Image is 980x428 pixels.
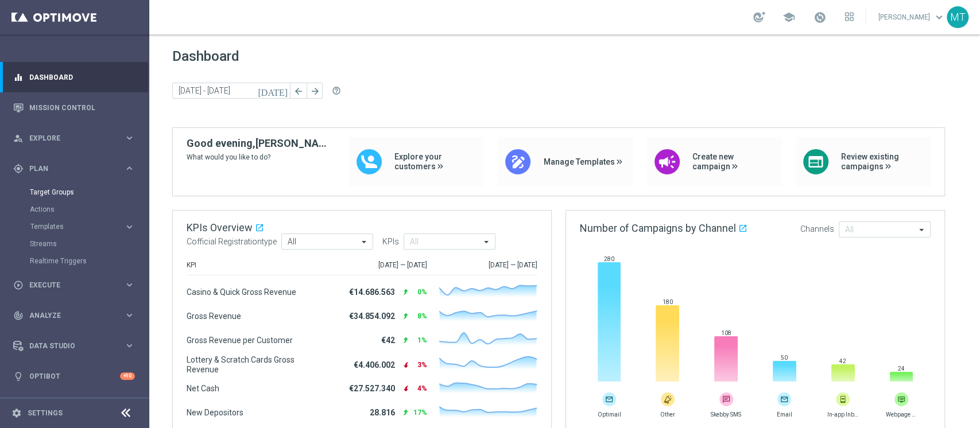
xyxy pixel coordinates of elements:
[30,222,135,231] button: Templates keyboard_arrow_right
[13,310,124,321] div: Analyze
[29,165,124,172] span: Plan
[13,280,124,290] div: Execute
[13,372,135,381] button: lightbulb Optibot +10
[29,361,120,391] a: Optibot
[11,408,22,418] i: settings
[124,221,135,232] i: keyboard_arrow_right
[30,218,148,235] div: Templates
[29,92,135,123] a: Mission Control
[124,133,135,143] i: keyboard_arrow_right
[30,239,119,248] a: Streams
[13,103,135,112] button: Mission Control
[13,164,124,174] div: Plan
[13,92,135,123] div: Mission Control
[124,310,135,321] i: keyboard_arrow_right
[120,372,135,380] div: +10
[29,62,135,92] a: Dashboard
[947,6,969,28] div: MT
[13,133,124,143] div: Explore
[783,11,795,24] span: school
[13,311,135,320] button: track_changes Analyze keyboard_arrow_right
[28,410,63,417] a: Settings
[30,235,148,252] div: Streams
[29,282,124,289] span: Execute
[29,135,124,142] span: Explore
[13,341,124,351] div: Data Studio
[30,184,148,201] div: Target Groups
[124,340,135,351] i: keyboard_arrow_right
[13,310,24,321] i: track_changes
[124,279,135,290] i: keyboard_arrow_right
[30,256,119,266] a: Realtime Triggers
[13,164,24,174] i: gps_fixed
[13,73,135,82] button: equalizer Dashboard
[29,312,124,319] span: Analyze
[933,11,946,24] span: keyboard_arrow_down
[30,223,124,230] div: Templates
[13,72,24,83] i: equalizer
[29,343,124,349] span: Data Studio
[13,281,135,290] button: play_circle_outline Execute keyboard_arrow_right
[877,9,947,26] a: [PERSON_NAME]keyboard_arrow_down
[30,252,148,270] div: Realtime Triggers
[13,164,135,173] button: gps_fixed Plan keyboard_arrow_right
[30,188,119,197] a: Target Groups
[30,223,113,230] span: Templates
[13,341,135,351] button: Data Studio keyboard_arrow_right
[13,361,135,391] div: Optibot
[30,201,148,218] div: Actions
[13,371,24,382] i: lightbulb
[13,134,135,143] button: person_search Explore keyboard_arrow_right
[30,205,119,214] a: Actions
[13,133,24,143] i: person_search
[13,280,24,290] i: play_circle_outline
[124,163,135,174] i: keyboard_arrow_right
[13,62,135,92] div: Dashboard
